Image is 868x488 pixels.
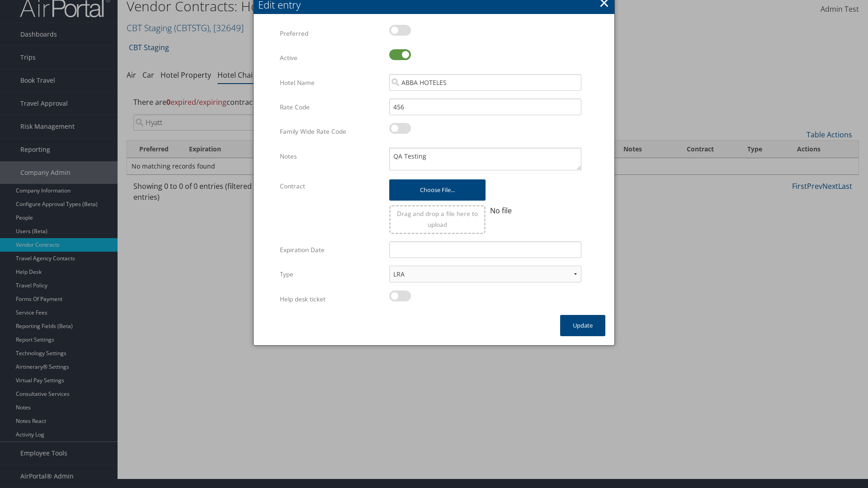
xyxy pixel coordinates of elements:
[280,291,382,308] label: Help desk ticket
[280,49,382,66] label: Active
[280,123,382,140] label: Family Wide Rate Code
[280,241,382,258] label: Expiration Date
[560,315,605,336] button: Update
[280,178,382,195] label: Contract
[280,99,382,116] label: Rate Code
[280,148,382,165] label: Notes
[397,209,478,229] span: Drag and drop a file here to upload
[280,74,382,91] label: Hotel Name
[280,25,382,42] label: Preferred
[280,266,382,283] label: Type
[490,206,512,216] span: No file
